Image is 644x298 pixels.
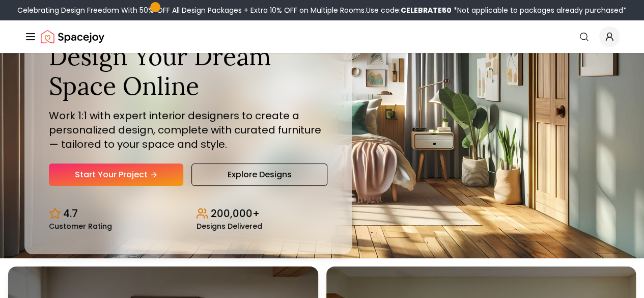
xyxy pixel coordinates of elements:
[24,20,620,53] nav: Global
[17,5,627,15] div: Celebrating Design Freedom With 50% OFF All Design Packages + Extra 10% OFF on Multiple Rooms.
[452,5,627,15] span: *Not applicable to packages already purchased*
[49,164,183,186] a: Start Your Project
[401,5,452,15] b: CELEBRATE50
[366,5,452,15] span: Use code:
[41,26,104,47] img: Spacejoy Logo
[191,164,327,186] a: Explore Designs
[63,206,78,221] p: 4.7
[49,223,112,230] small: Customer Rating
[196,223,262,230] small: Designs Delivered
[41,26,104,47] a: Spacejoy
[49,109,327,151] p: Work 1:1 with expert interior designers to create a personalized design, complete with curated fu...
[210,206,259,221] p: 200,000+
[49,198,327,230] div: Design stats
[49,42,327,100] h1: Design Your Dream Space Online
